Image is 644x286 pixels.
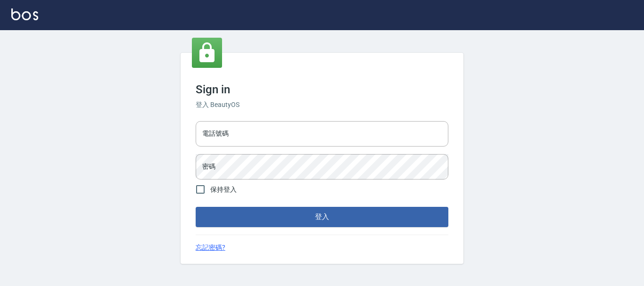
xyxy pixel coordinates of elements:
[196,207,448,227] button: 登入
[196,243,225,253] a: 忘記密碼?
[210,185,237,195] span: 保持登入
[196,83,448,96] h3: Sign in
[196,100,448,110] h6: 登入 BeautyOS
[11,8,38,20] img: Logo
